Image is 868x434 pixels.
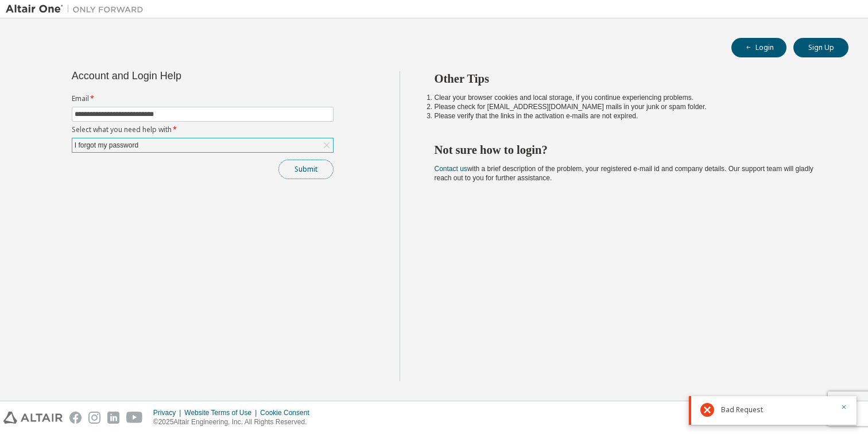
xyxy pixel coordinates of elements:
[72,94,334,103] label: Email
[72,71,281,80] div: Account and Login Help
[126,412,143,424] img: youtube.svg
[435,165,467,173] a: Contact us
[435,111,828,121] li: Please verify that the links in the activation e-mails are not expired.
[435,102,828,111] li: Please check for [EMAIL_ADDRESS][DOMAIN_NAME] mails in your junk or spam folder.
[278,160,334,179] button: Submit
[435,142,828,157] h2: Not sure how to login?
[731,38,786,57] button: Login
[184,408,260,417] div: Website Terms of Use
[72,125,334,134] label: Select what you need help with
[435,93,828,102] li: Clear your browser cookies and local storage, if you continue experiencing problems.
[793,38,848,57] button: Sign Up
[153,417,316,427] p: © 2025 Altair Engineering, Inc. All Rights Reserved.
[73,139,140,152] div: I forgot my password
[72,138,333,152] div: I forgot my password
[435,165,813,182] span: with a brief description of the problem, your registered e-mail id and company details. Our suppo...
[721,405,763,414] span: Bad Request
[435,71,828,86] h2: Other Tips
[153,408,184,417] div: Privacy
[107,412,119,424] img: linkedin.svg
[69,412,82,424] img: facebook.svg
[6,3,149,15] img: Altair One
[88,412,100,424] img: instagram.svg
[260,408,316,417] div: Cookie Consent
[3,412,63,424] img: altair_logo.svg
